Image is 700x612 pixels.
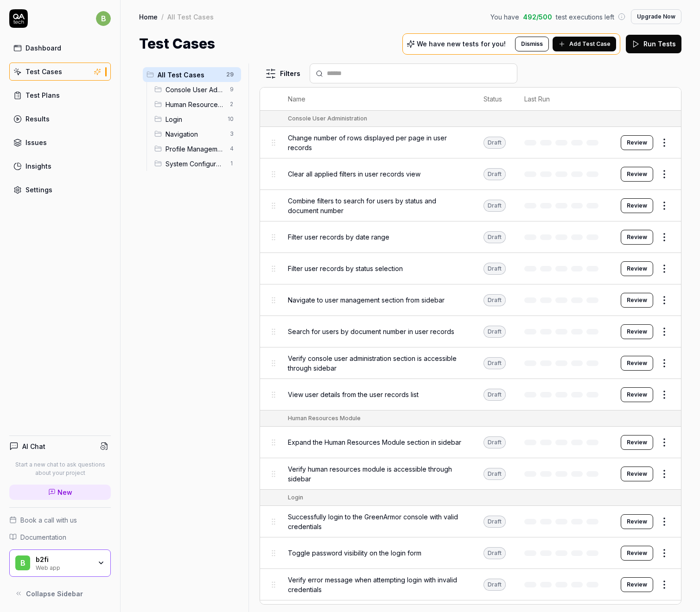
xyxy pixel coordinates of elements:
a: Book a call with us [9,515,111,525]
tr: Expand the Human Resources Module section in sidebarDraftReview [260,427,681,458]
a: Test Plans [9,86,111,104]
span: test executions left [556,12,614,22]
a: Home [139,12,158,21]
div: Human Resources Module [288,414,361,423]
button: Filters [260,64,306,83]
div: Web app [36,563,91,571]
a: Issues [9,133,111,151]
span: Expand the Human Resources Module section in sidebar [288,437,461,447]
button: Review [621,387,653,402]
div: Test Cases [25,67,62,76]
button: Upgrade Now [631,9,681,24]
div: Console User Administration [288,114,367,123]
span: Book a call with us [20,515,77,525]
div: Draft [484,389,506,401]
div: Draft [484,547,506,559]
span: Human Resources Module [165,100,224,109]
tr: Search for users by document number in user recordsDraftReview [260,316,681,347]
button: Review [621,467,653,481]
div: Draft [484,516,506,528]
div: Settings [25,185,52,195]
tr: Filter user records by date rangeDraftReview [260,221,681,253]
span: Change number of rows displayed per page in user records [288,133,465,152]
div: Draft [484,168,506,180]
a: Settings [9,181,111,199]
a: Review [621,198,653,213]
div: Drag to reorderConsole User Administration9 [151,82,241,97]
span: Profile Management [165,144,224,154]
div: Drag to reorderProfile Management4 [151,141,241,156]
span: Filter user records by date range [288,232,389,242]
span: Combine filters to search for users by status and document number [288,196,465,215]
tr: Verify error message when attempting login with invalid credentialsDraftReview [260,569,681,600]
span: 29 [223,69,237,80]
span: Verify error message when attempting login with invalid credentials [288,575,465,594]
tr: Toggle password visibility on the login formDraftReview [260,537,681,569]
div: Draft [484,137,506,149]
div: b2fi [36,555,91,564]
span: Documentation [20,532,66,542]
h1: Test Cases [139,33,215,54]
a: Review [621,324,653,339]
span: 3 [226,128,237,139]
span: View user details from the user records list [288,390,419,399]
span: Console User Administration [165,85,224,95]
button: Review [621,261,653,276]
span: b [96,11,111,26]
button: Review [621,293,653,308]
a: Results [9,110,111,128]
tr: Combine filters to search for users by status and document numberDraftReview [260,190,681,221]
span: Verify human resources module is accessible through sidebar [288,464,465,484]
th: Status [474,88,515,111]
div: Draft [484,468,506,480]
th: Name [279,88,474,111]
span: Navigate to user management section from sidebar [288,295,445,305]
div: Drag to reorderNavigation3 [151,126,241,141]
button: b [96,9,111,28]
button: Review [621,356,653,371]
h4: AI Chat [22,442,45,451]
a: Dashboard [9,39,111,57]
tr: Successfully login to the GreenArmor console with valid credentialsDraftReview [260,506,681,537]
tr: View user details from the user records listDraftReview [260,379,681,410]
div: Results [25,114,50,124]
span: Verify console user administration section is accessible through sidebar [288,353,465,373]
div: Draft [484,231,506,243]
tr: Change number of rows displayed per page in user recordsDraftReview [260,127,681,158]
button: Review [621,135,653,150]
p: We have new tests for you! [417,41,506,47]
button: Review [621,546,653,561]
span: 492 / 500 [523,12,552,22]
button: Review [621,167,653,182]
span: 10 [224,114,237,125]
span: Filter user records by status selection [288,264,403,273]
button: Review [621,230,653,245]
span: New [57,487,72,497]
a: New [9,485,111,500]
div: Draft [484,326,506,338]
a: Insights [9,157,111,175]
div: Test Plans [25,90,60,100]
span: Navigation [165,129,224,139]
div: Drag to reorderSystem Configuration1 [151,156,241,171]
button: Review [621,577,653,592]
div: Draft [484,294,506,306]
div: Drag to reorderLogin10 [151,112,241,126]
span: Collapse Sidebar [26,589,83,599]
span: Successfully login to the GreenArmor console with valid credentials [288,512,465,531]
div: Draft [484,436,506,448]
span: 1 [226,158,237,169]
a: Review [621,435,653,450]
tr: Navigate to user management section from sidebarDraftReview [260,284,681,316]
span: 9 [226,84,237,95]
button: Run Tests [626,35,681,53]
